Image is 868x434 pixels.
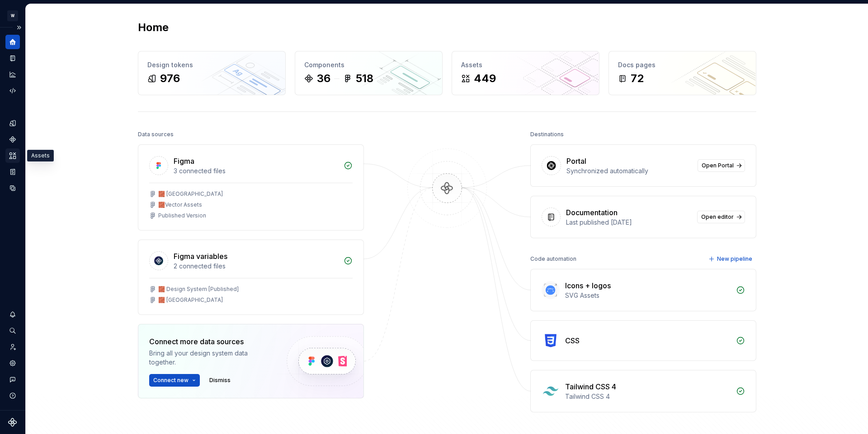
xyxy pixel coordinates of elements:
[530,253,576,265] div: Code automation
[13,21,25,34] button: Expand sidebar
[565,392,731,401] div: Tailwind CSS 4
[158,212,206,219] div: Published Version
[474,71,496,86] div: 449
[138,128,174,141] div: Data sources
[452,51,599,95] a: Assets449
[530,128,564,141] div: Destinations
[461,60,590,69] div: Assets
[5,83,20,98] a: Code automation
[149,336,271,347] div: Connect more data sources
[8,418,17,427] svg: Supernova Logo
[174,166,338,175] div: 3 connected files
[609,51,756,95] a: Docs pages72
[27,150,54,162] div: Assets
[356,71,373,86] div: 518
[5,67,20,82] a: Analytics
[631,71,644,86] div: 72
[138,20,169,35] h2: Home
[317,71,330,86] div: 36
[160,71,180,86] div: 976
[717,255,752,263] span: New pipeline
[205,374,235,387] button: Dismiss
[5,148,20,163] a: Assets
[7,10,18,21] div: W
[565,280,611,291] div: Icons + logos
[566,156,586,166] div: Portal
[2,6,24,25] button: W
[138,51,286,95] a: Design tokens976
[295,51,443,95] a: Components36518
[566,207,618,218] div: Documentation
[566,218,692,227] div: Last published [DATE]
[5,35,20,49] a: Home
[618,60,747,69] div: Docs pages
[5,356,20,370] a: Settings
[5,51,20,65] a: Documentation
[702,162,734,169] span: Open Portal
[138,240,364,315] a: Figma variables2 connected files🧱 Design System [Published]🧱 [GEOGRAPHIC_DATA]
[147,60,276,69] div: Design tokens
[5,165,20,179] a: Storybook stories
[158,286,239,293] div: 🧱 Design System [Published]
[566,166,692,175] div: Synchronized automatically
[304,60,433,69] div: Components
[158,201,202,208] div: 🧱Vector Assets
[5,116,20,130] a: Design tokens
[149,374,200,387] button: Connect new
[138,144,364,231] a: Figma3 connected files🧱 [GEOGRAPHIC_DATA]🧱Vector AssetsPublished Version
[209,377,231,384] span: Dismiss
[174,156,194,166] div: Figma
[697,211,745,223] a: Open editor
[149,349,271,367] div: Bring all your design system data together.
[158,296,223,304] div: 🧱 [GEOGRAPHIC_DATA]
[5,181,20,195] a: Data sources
[5,340,20,354] a: Invite team
[706,253,756,265] button: New pipeline
[5,372,20,387] button: Contact support
[565,381,616,392] div: Tailwind CSS 4
[701,213,734,221] span: Open editor
[565,335,580,346] div: CSS
[158,190,223,198] div: 🧱 [GEOGRAPHIC_DATA]
[5,307,20,322] button: Notifications
[5,323,20,338] button: Search ⌘K
[5,132,20,147] a: Components
[698,159,745,172] a: Open Portal
[565,291,731,300] div: SVG Assets
[174,251,227,262] div: Figma variables
[153,377,189,384] span: Connect new
[174,262,338,271] div: 2 connected files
